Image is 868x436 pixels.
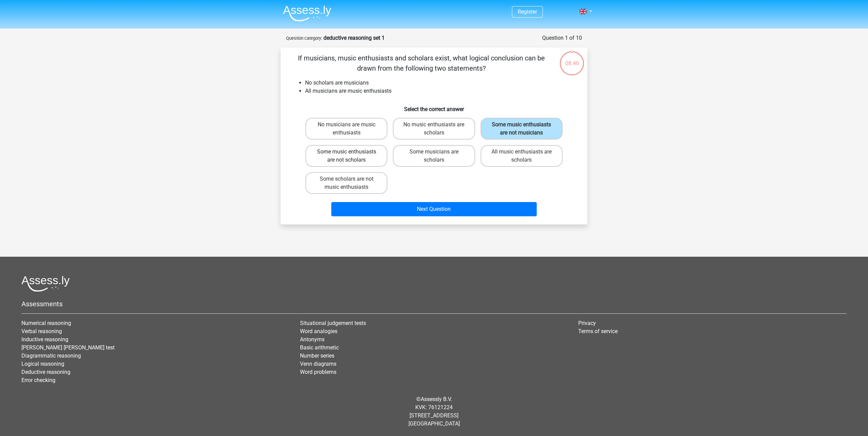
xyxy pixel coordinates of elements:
[300,328,337,334] a: Word analogies
[21,336,68,343] a: Inductive reasoning
[421,396,452,402] a: Assessly B.V.
[578,328,618,334] a: Terms of service
[393,145,475,167] label: Some musicians are scholars
[21,276,70,292] img: Assessly logo
[21,300,847,308] h5: Assessments
[21,344,115,351] a: [PERSON_NAME] [PERSON_NAME] test
[481,145,563,167] label: All music enthusiasts are scholars
[21,361,64,367] a: Logical reasoning
[300,352,334,359] a: Number series
[300,344,339,351] a: Basic arithmetic
[300,361,336,367] a: Venn diagrams
[393,118,475,140] label: No music enthusiasts are scholars
[559,51,585,68] div: 08:40
[305,118,387,140] label: No musicians are music enthusiasts
[542,34,582,42] div: Question 1 of 10
[291,53,551,73] p: If musicians, music enthusiasts and scholars exist, what logical conclusion can be drawn from the...
[286,36,322,41] small: Question category:
[21,369,70,375] a: Deductive reasoning
[21,352,81,359] a: Diagrammatic reasoning
[300,369,336,375] a: Word problems
[305,172,387,194] label: Some scholars are not music enthusiasts
[305,79,577,87] li: No scholars are musicians
[305,145,387,167] label: Some music enthusiasts are not scholars
[300,336,324,343] a: Antonyms
[21,377,55,383] a: Error checking
[518,8,537,15] a: Register
[291,101,577,112] h6: Select the correct answer
[323,35,385,41] strong: deductive reasoning set 1
[16,390,852,433] div: © KVK: 76121224 [STREET_ADDRESS] [GEOGRAPHIC_DATA]
[305,87,577,95] li: All musicians are music enthusiasts
[21,320,71,326] a: Numerical reasoning
[21,328,62,334] a: Verbal reasoning
[283,5,331,21] img: Assessly
[331,202,537,216] button: Next Question
[578,320,596,326] a: Privacy
[300,320,366,326] a: Situational judgement tests
[481,118,563,140] label: Some music enthusiasts are not musicians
